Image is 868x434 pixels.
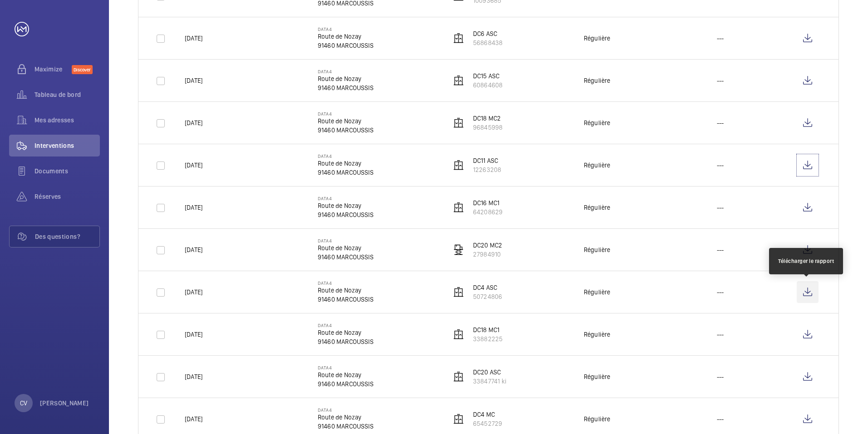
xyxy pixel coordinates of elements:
[185,76,202,85] p: [DATE]
[717,372,724,381] p: ---
[473,283,502,292] p: DC4 ASC
[717,161,724,170] p: ---
[35,90,100,99] span: Tableau de bord
[473,71,503,81] p: DC15 ASC
[40,399,89,408] p: [PERSON_NAME]
[473,207,503,217] p: 64208629
[473,419,502,428] p: 65452729
[473,334,503,343] p: 33882225
[185,161,202,170] p: [DATE]
[318,201,374,210] p: Route de Nozay
[584,203,611,212] div: Régulière
[584,330,611,339] div: Régulière
[717,34,724,43] p: ---
[35,232,99,241] span: Des questions?
[453,414,464,424] img: elevator.svg
[318,196,374,201] p: DATA4
[318,116,374,126] p: Route de Nozay
[185,34,202,43] p: [DATE]
[318,323,374,328] p: DATA4
[584,414,611,424] div: Régulière
[717,330,724,339] p: ---
[473,410,502,419] p: DC4 MC
[35,167,100,176] span: Documents
[20,399,27,408] p: CV
[318,370,374,379] p: Route de Nozay
[473,156,501,165] p: DC11 ASC
[318,210,374,219] p: 91460 MARCOUSSIS
[453,160,464,171] img: elevator.svg
[717,414,724,424] p: ---
[473,241,502,250] p: DC20 MC2
[318,413,374,422] p: Route de Nozay
[473,325,503,334] p: DC18 MC1
[318,243,374,252] p: Route de Nozay
[35,65,72,74] span: Maximize
[584,288,611,297] div: Régulière
[35,116,100,125] span: Mes adresses
[473,292,502,301] p: 50724806
[318,252,374,262] p: 91460 MARCOUSSIS
[185,288,202,297] p: [DATE]
[185,203,202,212] p: [DATE]
[453,244,464,255] img: freight_elevator.svg
[318,26,374,32] p: DATA4
[318,41,374,50] p: 91460 MARCOUSSIS
[778,257,834,265] div: Télécharger le rapport
[318,74,374,83] p: Route de Nozay
[584,245,611,254] div: Régulière
[717,288,724,297] p: ---
[318,69,374,74] p: DATA4
[473,29,503,38] p: DC6 ASC
[473,81,503,90] p: 60864608
[584,76,611,85] div: Régulière
[185,118,202,127] p: [DATE]
[584,161,611,170] div: Régulière
[185,372,202,381] p: [DATE]
[318,159,374,168] p: Route de Nozay
[473,250,502,259] p: 27984910
[318,153,374,159] p: DATA4
[35,141,100,150] span: Interventions
[318,337,374,346] p: 91460 MARCOUSSIS
[717,76,724,85] p: ---
[72,65,93,74] span: Discover
[453,117,464,128] img: elevator.svg
[318,83,374,92] p: 91460 MARCOUSSIS
[318,407,374,413] p: DATA4
[473,377,507,386] p: 33847741 ki
[318,238,374,243] p: DATA4
[185,330,202,339] p: [DATE]
[318,295,374,304] p: 91460 MARCOUSSIS
[473,368,507,377] p: DC20 ASC
[453,371,464,382] img: elevator.svg
[185,245,202,254] p: [DATE]
[318,365,374,370] p: DATA4
[318,422,374,431] p: 91460 MARCOUSSIS
[318,286,374,295] p: Route de Nozay
[473,123,503,132] p: 96845998
[318,328,374,337] p: Route de Nozay
[473,114,503,123] p: DC18 MC2
[717,203,724,212] p: ---
[584,372,611,381] div: Régulière
[453,329,464,340] img: elevator.svg
[318,280,374,286] p: DATA4
[717,118,724,127] p: ---
[318,379,374,389] p: 91460 MARCOUSSIS
[473,198,503,207] p: DC16 MC1
[318,111,374,116] p: DATA4
[453,75,464,86] img: elevator.svg
[473,165,501,174] p: 12263208
[453,202,464,213] img: elevator.svg
[318,126,374,135] p: 91460 MARCOUSSIS
[717,245,724,254] p: ---
[35,192,100,201] span: Réserves
[318,32,374,41] p: Route de Nozay
[318,168,374,177] p: 91460 MARCOUSSIS
[453,287,464,298] img: elevator.svg
[473,38,503,47] p: 56868438
[584,34,611,43] div: Régulière
[584,118,611,127] div: Régulière
[453,33,464,44] img: elevator.svg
